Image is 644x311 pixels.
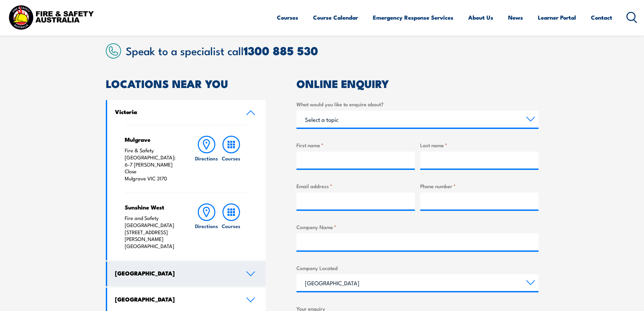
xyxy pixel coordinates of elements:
[591,8,612,26] a: Contact
[296,79,539,88] h2: ONLINE ENQUIRY
[222,222,240,229] h6: Courses
[296,100,539,108] label: What would you like to enquire about?
[296,182,415,190] label: Email address
[219,203,243,250] a: Courses
[373,8,453,26] a: Emergency Response Services
[115,295,236,303] h4: [GEOGRAPHIC_DATA]
[420,182,539,190] label: Phone number
[107,100,266,125] a: Victoria
[313,8,358,26] a: Course Calendar
[195,222,218,229] h6: Directions
[125,215,181,250] p: Fire and Safety [GEOGRAPHIC_DATA] [STREET_ADDRESS][PERSON_NAME] [GEOGRAPHIC_DATA]
[244,41,318,59] a: 1300 885 530
[125,136,181,143] h4: Mulgrave
[107,262,266,286] a: [GEOGRAPHIC_DATA]
[277,8,298,26] a: Courses
[296,223,539,231] label: Company Name
[468,8,493,26] a: About Us
[195,155,218,162] h6: Directions
[194,203,219,250] a: Directions
[420,141,539,149] label: Last name
[219,136,243,182] a: Courses
[106,79,266,88] h2: LOCATIONS NEAR YOU
[126,44,539,57] h2: Speak to a specialist call
[296,264,539,272] label: Company Located
[508,8,523,26] a: News
[115,108,236,115] h4: Victoria
[538,8,576,26] a: Learner Portal
[125,147,181,182] p: Fire & Safety [GEOGRAPHIC_DATA]: 6-7 [PERSON_NAME] Close Mulgrave VIC 3170
[194,136,219,182] a: Directions
[222,155,240,162] h6: Courses
[115,269,236,277] h4: [GEOGRAPHIC_DATA]
[296,141,415,149] label: First name
[125,203,181,211] h4: Sunshine West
